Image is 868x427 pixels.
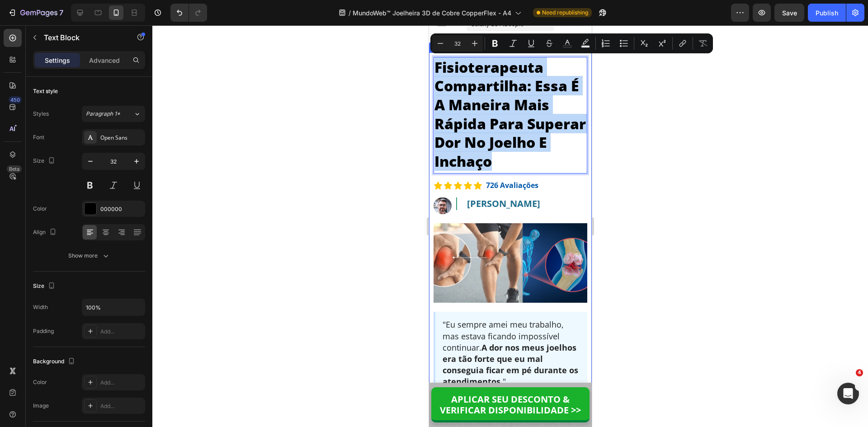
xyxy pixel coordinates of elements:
div: 000000 [100,205,143,213]
button: Show more [33,248,145,264]
p: 7 [59,7,63,18]
button: Publish [808,4,846,22]
div: Beta [7,165,22,173]
div: Size [33,155,57,167]
div: Image [33,402,49,410]
iframe: Intercom live chat [837,383,859,404]
div: Width [33,303,48,311]
div: Add... [100,402,143,410]
div: 450 [9,96,22,103]
button: 7 [4,4,67,22]
div: Text style [33,87,58,95]
p: Text Block [44,32,121,43]
div: Editor contextual toolbar [430,33,713,53]
button: Paragraph 1* [82,106,145,122]
span: 4 [856,369,863,376]
div: Undo/Redo [170,4,207,22]
span: Need republishing [542,9,588,17]
span: Save [782,9,797,17]
div: Font [33,133,44,141]
div: Color [33,378,47,386]
p: Settings [45,56,70,65]
div: Align [33,226,58,239]
div: Styles [33,110,49,118]
input: Auto [82,299,145,315]
p: Advanced [89,56,120,65]
iframe: Design area [429,25,592,427]
span: / [349,8,351,18]
div: Add... [100,379,143,387]
div: Padding [33,327,54,335]
div: Size [33,280,57,292]
div: Open Sans [100,134,143,142]
span: MundoWeb™ Joelheira 3D de Cobre CopperFlex - A4 [353,8,511,18]
div: Add... [100,328,143,336]
div: Color [33,205,47,213]
button: Save [774,4,804,22]
div: Publish [816,8,838,18]
div: Show more [68,251,110,260]
div: Background [33,356,77,368]
span: Paragraph 1* [86,110,120,118]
